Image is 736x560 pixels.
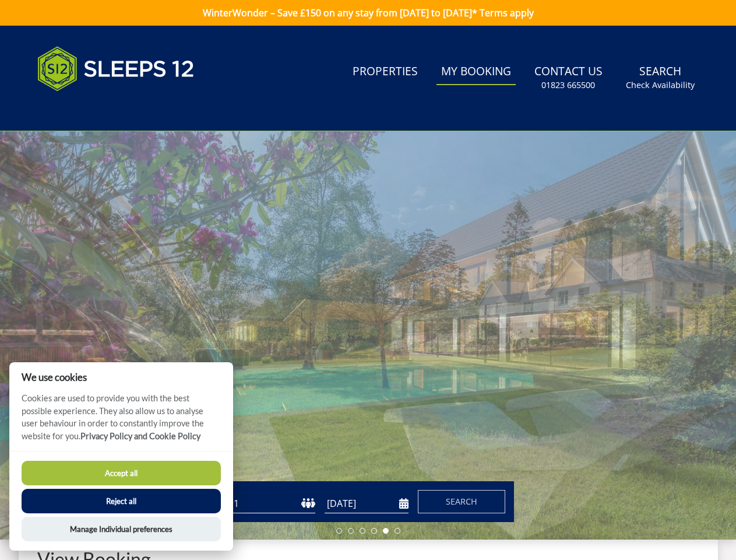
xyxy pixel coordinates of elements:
[22,461,221,485] button: Accept all
[9,372,233,383] h2: We use cookies
[530,59,607,97] a: Contact Us01823 665500
[621,59,699,97] a: SearchCheck Availability
[80,431,200,441] a: Privacy Policy and Cookie Policy
[37,40,195,98] img: Sleeps 12
[31,105,154,115] iframe: Customer reviews powered by Trustpilot
[22,517,221,541] button: Manage Individual preferences
[418,490,505,513] button: Search
[436,59,516,85] a: My Booking
[541,79,595,91] small: 01823 665500
[626,79,695,91] small: Check Availability
[22,489,221,513] button: Reject all
[446,496,477,507] span: Search
[348,59,422,85] a: Properties
[325,494,409,513] input: Arrival Date
[9,392,233,451] p: Cookies are used to provide you with the best possible experience. They also allow us to analyse ...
